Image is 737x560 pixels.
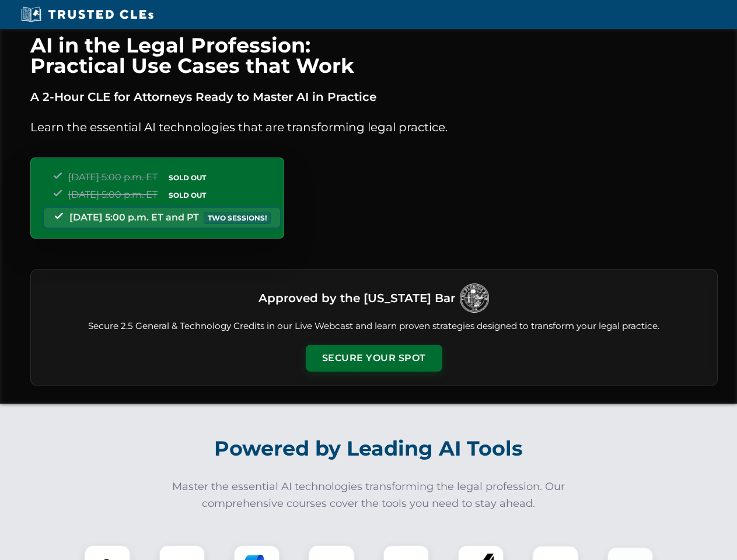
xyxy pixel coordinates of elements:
p: Master the essential AI technologies transforming the legal profession. Our comprehensive courses... [165,478,573,512]
p: A 2-Hour CLE for Attorneys Ready to Master AI in Practice [30,87,718,106]
span: [DATE] 5:00 p.m. ET [68,171,158,183]
h3: Approved by the [US_STATE] Bar [259,288,455,309]
img: Logo [460,283,489,313]
p: Learn the essential AI technologies that are transforming legal practice. [30,118,718,136]
img: Trusted CLEs [18,6,157,23]
h1: AI in the Legal Profession: Practical Use Cases that Work [30,35,718,76]
span: SOLD OUT [165,189,210,201]
h2: Powered by Leading AI Tools [46,428,692,469]
span: [DATE] 5:00 p.m. ET [68,189,158,200]
p: Secure 2.5 General & Technology Credits in our Live Webcast and learn proven strategies designed ... [45,320,703,333]
span: SOLD OUT [165,171,210,184]
button: Secure Your Spot [306,345,442,372]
